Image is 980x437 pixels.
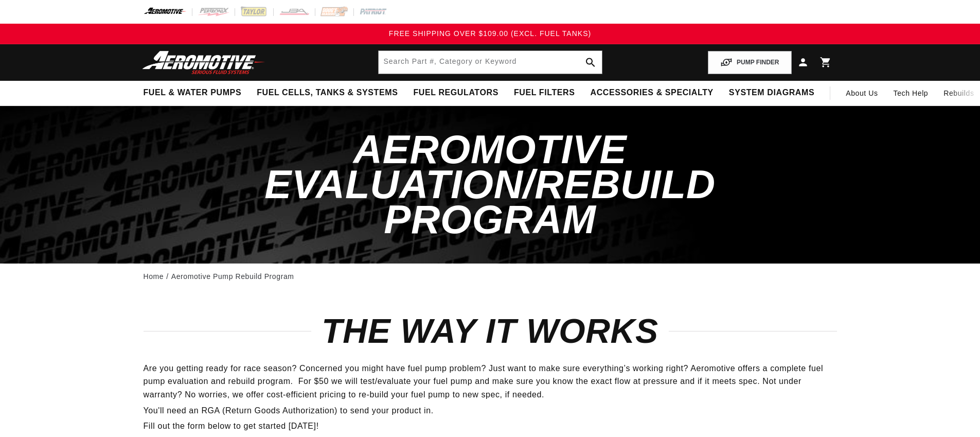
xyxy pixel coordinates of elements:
[579,51,602,74] button: search button
[846,89,878,97] span: About Us
[144,88,242,98] span: Fuel & Water Pumps
[405,81,506,105] summary: Fuel Regulators
[413,88,498,98] span: Fuel Regulators
[838,81,885,106] a: About Us
[886,81,936,106] summary: Tech Help
[379,51,602,74] input: Search by Part Number, Category or Keyword
[708,51,791,74] button: PUMP FINDER
[144,271,837,282] nav: breadcrumbs
[506,81,583,105] summary: Fuel Filters
[257,88,398,98] span: Fuel Cells, Tanks & Systems
[144,404,837,417] p: You'll need an RGA (Return Goods Authorization) to send your product in.
[139,50,268,75] img: Aeromotive
[943,88,974,99] span: Rebuilds
[389,29,591,38] span: FREE SHIPPING OVER $109.00 (EXCL. FUEL TANKS)
[136,81,250,105] summary: Fuel & Water Pumps
[721,81,822,105] summary: System Diagrams
[249,81,405,105] summary: Fuel Cells, Tanks & Systems
[894,88,929,99] span: Tech Help
[583,81,721,105] summary: Accessories & Specialty
[144,271,164,282] a: Home
[264,127,716,242] span: Aeromotive Evaluation/Rebuild Program
[144,419,837,433] p: Fill out the form below to get started [DATE]!
[144,362,837,401] p: Are you getting ready for race season? Concerned you might have fuel pump problem? Just want to m...
[729,88,814,98] span: System Diagrams
[144,317,837,346] h2: THE WAY IT WORKS
[591,88,714,98] span: Accessories & Specialty
[171,271,294,282] a: Aeromotive Pump Rebuild Program
[514,88,575,98] span: Fuel Filters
